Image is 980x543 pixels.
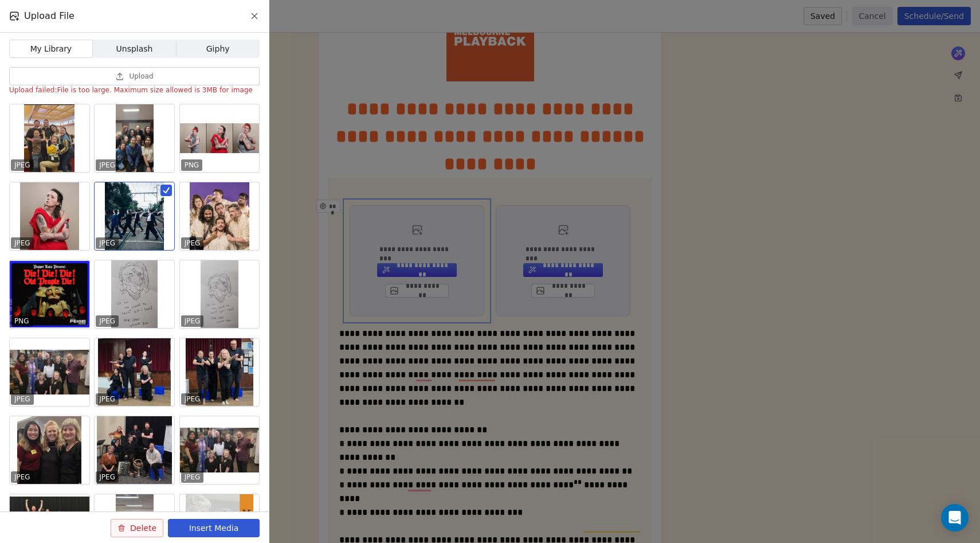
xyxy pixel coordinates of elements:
[116,43,153,55] span: Unsplash
[14,472,30,482] p: JPEG
[111,519,163,537] button: Delete
[206,43,230,55] span: Giphy
[941,504,969,532] div: Open Intercom Messenger
[185,394,201,404] p: JPEG
[185,161,199,170] p: PNG
[99,472,115,482] p: JPEG
[14,394,30,404] p: JPEG
[14,317,29,326] p: PNG
[129,72,153,81] span: Upload
[99,161,115,170] p: JPEG
[24,9,75,23] span: Upload File
[185,317,201,326] p: JPEG
[9,67,260,85] button: Upload
[9,85,260,95] span: Upload failed: File is too large. Maximum size allowed is 3MB for image
[14,161,30,170] p: JPEG
[168,519,260,537] button: Insert Media
[185,472,201,482] p: JPEG
[14,239,30,248] p: JPEG
[99,317,115,326] p: JPEG
[99,394,115,404] p: JPEG
[185,239,201,248] p: JPEG
[99,239,115,248] p: JPEG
